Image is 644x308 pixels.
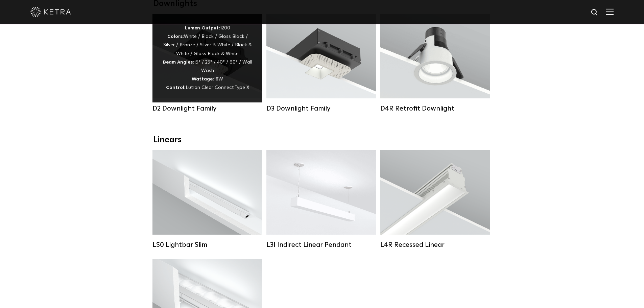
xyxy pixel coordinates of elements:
div: Linears [153,135,491,145]
strong: Control: [166,85,186,90]
a: L4R Recessed Linear Lumen Output:400 / 600 / 800 / 1000Colors:White / BlackControl:Lutron Clear C... [380,150,490,249]
img: search icon [591,8,599,17]
div: D3 Downlight Family [266,104,376,113]
a: L3I Indirect Linear Pendant Lumen Output:400 / 600 / 800 / 1000Housing Colors:White / BlackContro... [266,150,376,249]
strong: Wattage: [192,77,214,81]
span: Lutron Clear Connect Type X [186,85,249,90]
strong: Colors: [167,34,184,39]
div: L3I Indirect Linear Pendant [266,241,376,249]
div: LS0 Lightbar Slim [152,241,262,249]
div: D4R Retrofit Downlight [380,104,490,113]
div: D2 Downlight Family [152,104,262,113]
div: 1200 White / Black / Gloss Black / Silver / Bronze / Silver & White / Black & White / Gloss Black... [163,24,252,92]
a: LS0 Lightbar Slim Lumen Output:200 / 350Colors:White / BlackControl:X96 Controller [152,150,262,249]
img: Hamburger%20Nav.svg [606,8,614,15]
div: L4R Recessed Linear [380,241,490,249]
a: D2 Downlight Family Lumen Output:1200Colors:White / Black / Gloss Black / Silver / Bronze / Silve... [152,14,262,113]
img: ketra-logo-2019-white [30,7,71,17]
strong: Beam Angles: [163,60,194,65]
a: D4R Retrofit Downlight Lumen Output:800Colors:White / BlackBeam Angles:15° / 25° / 40° / 60°Watta... [380,14,490,113]
strong: Lumen Output: [185,26,220,30]
a: D3 Downlight Family Lumen Output:700 / 900 / 1100Colors:White / Black / Silver / Bronze / Paintab... [266,14,376,113]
